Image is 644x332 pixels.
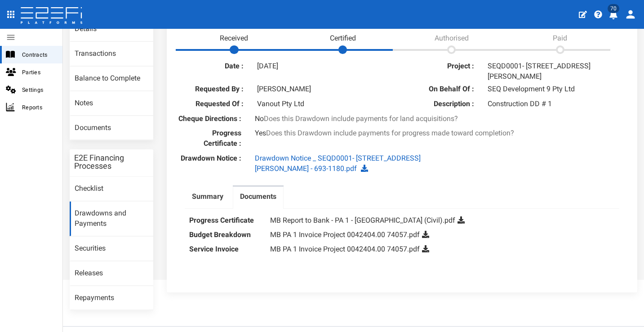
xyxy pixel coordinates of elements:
a: Securities [70,237,153,261]
label: Documents [240,192,276,202]
a: Drawdown Notice _ SEQD0001- [STREET_ADDRESS][PERSON_NAME] - 693-1180.pdf [255,154,421,173]
div: No [248,114,556,124]
a: MB PA 1 Invoice Project 0042404.00 74057.pdf [270,245,420,253]
div: Yes [248,128,556,139]
a: Documents [70,116,153,140]
label: Drawdown Notice : [171,153,248,164]
label: Description : [409,99,481,109]
a: Transactions [70,42,153,66]
span: Certified [330,34,356,42]
div: Construction DD # 1 [481,99,626,109]
span: Contracts [22,49,55,60]
span: Paid [553,34,567,42]
div: [PERSON_NAME] [250,84,395,94]
div: [DATE] [250,61,395,72]
div: SEQD0001- [STREET_ADDRESS][PERSON_NAME] [481,61,626,82]
span: Does this Drawdown include payments for land acquisitions? [264,114,458,123]
span: Reports [22,102,55,112]
a: Releases [70,261,153,286]
a: Notes [70,91,153,116]
label: Cheque Directions : [171,114,248,124]
span: Parties [22,67,55,77]
label: Progress Certificate : [171,128,248,149]
dt: Progress Certificate [189,213,261,228]
div: Vanout Pty Ltd [250,99,395,109]
label: Project : [409,61,481,72]
dt: Budget Breakdown [189,228,261,242]
label: Requested Of : [178,99,250,109]
h3: E2E Financing Processes [74,154,149,170]
a: Details [70,17,153,41]
label: Requested By : [178,84,250,94]
a: MB PA 1 Invoice Project 0042404.00 74057.pdf [270,230,420,239]
div: SEQ Development 9 Pty Ltd [481,84,626,94]
a: Documents [233,187,284,209]
a: MB Report to Bank - PA 1 - [GEOGRAPHIC_DATA] (Civil).pdf [270,216,455,224]
dt: Service Invoice [189,242,261,256]
a: Balance to Complete [70,67,153,91]
a: Checklist [70,177,153,201]
label: Date : [178,61,250,72]
a: Drawdowns and Payments [70,202,153,236]
span: Does this Drawdown include payments for progress made toward completion? [266,129,514,137]
span: Received [220,34,248,42]
label: Summary [192,192,223,202]
span: Settings [22,85,55,95]
a: Repayments [70,286,153,310]
a: Summary [185,187,231,209]
label: On Behalf Of : [409,84,481,94]
span: Authorised [435,34,469,42]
